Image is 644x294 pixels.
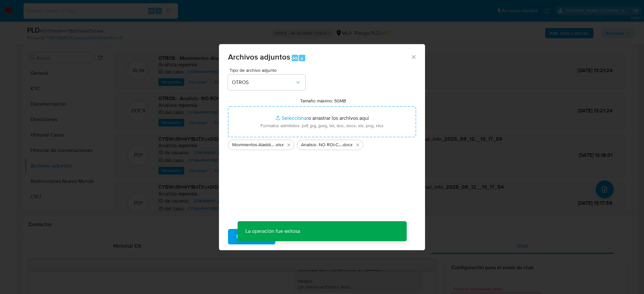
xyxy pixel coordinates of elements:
[238,221,308,241] p: La operación fue exitosa
[300,98,346,104] label: Tamaño máximo: 50MB
[228,229,275,244] button: Subir archivo
[236,230,267,244] span: Subir archivo
[301,142,342,148] span: Analisis- NO ROI-CY5WsI5H4Y1BdTXsxIXDx0AA_2025_08_19_00_03_44
[286,230,307,244] span: Cancelar
[301,55,303,61] span: a
[342,142,353,148] span: .docx
[285,141,293,149] button: Eliminar Movimientos-Aladdin-274068011.xlsx
[228,75,305,90] button: OTROS
[354,141,362,149] button: Eliminar Analisis- NO ROI-CY5WsI5H4Y1BdTXsxIXDx0AA_2025_08_19_00_03_44.docx
[275,142,284,148] span: .xlsx
[232,142,275,148] span: Movimientos-Aladdin-274068011
[228,51,290,62] span: Archivos adjuntos
[230,68,307,72] span: Tipo de archivo adjunto
[411,54,416,60] button: Cerrar
[232,79,295,86] span: OTROS
[228,137,416,150] ul: Archivos seleccionados
[292,55,298,61] span: Alt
